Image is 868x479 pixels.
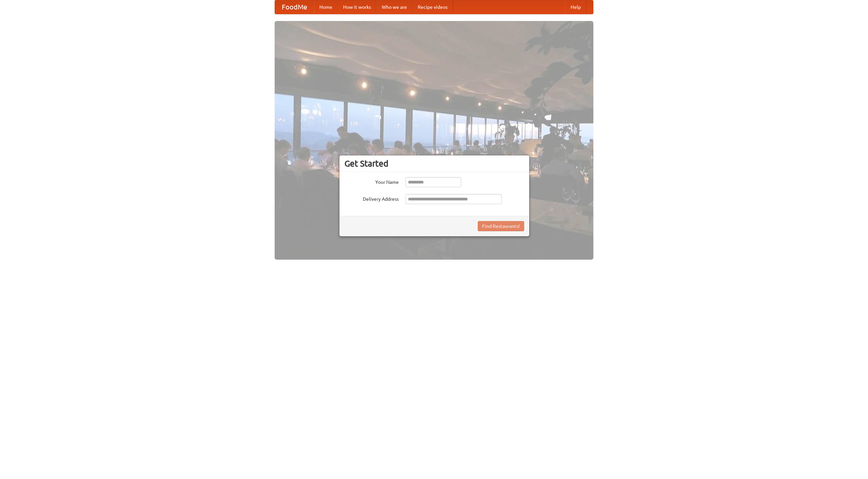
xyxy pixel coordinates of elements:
h3: Get Started [344,158,524,169]
a: FoodMe [275,0,314,14]
a: Recipe videos [412,0,453,14]
a: Who we are [376,0,412,14]
button: Find Restaurants! [478,221,524,231]
a: Home [314,0,338,14]
label: Delivery Address [344,194,399,202]
a: How it works [338,0,376,14]
label: Your Name [344,177,399,186]
a: Help [565,0,586,14]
